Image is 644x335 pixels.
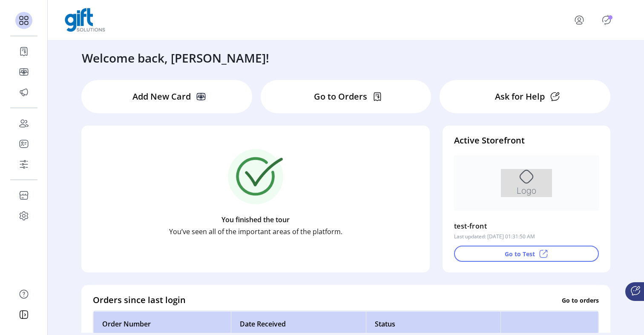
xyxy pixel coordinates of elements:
p: Last updated: [DATE] 01:31:50 AM [454,233,535,241]
h4: Active Storefront [454,134,599,147]
p: You’ve seen all of the important areas of the platform. [169,226,342,237]
button: menu [562,10,600,30]
p: Add New Card [132,90,191,103]
h3: Welcome back, [PERSON_NAME]! [82,49,269,67]
button: Go to Test [454,246,599,262]
p: Go to Orders [314,90,367,103]
button: Publisher Panel [600,13,613,27]
p: Ask for Help [495,90,545,103]
p: test-front [454,219,487,233]
p: You finished the tour [221,215,290,225]
h4: Orders since last login [93,294,186,306]
p: Go to orders [562,295,599,304]
img: logo [65,8,105,32]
